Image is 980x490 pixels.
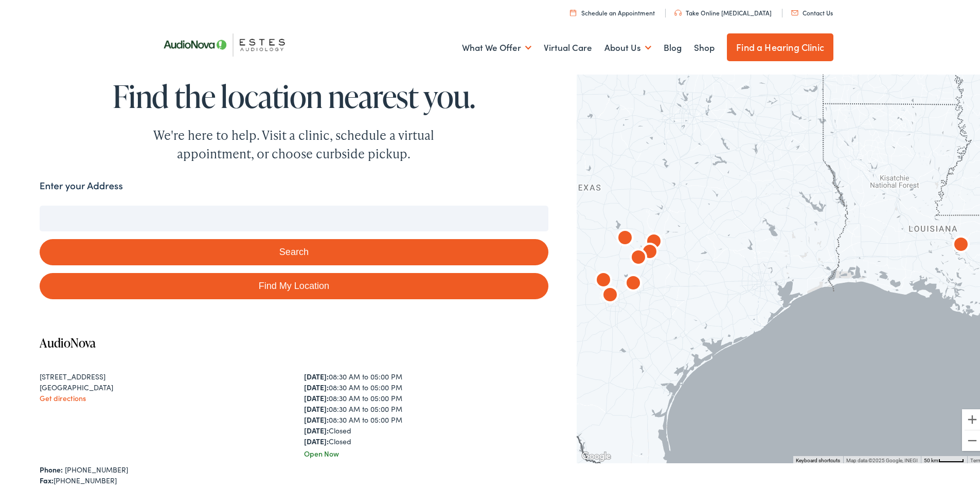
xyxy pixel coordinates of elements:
img: utility icon [791,8,798,13]
img: utility icon [570,7,576,14]
button: Search [40,237,548,263]
a: Take Online [MEDICAL_DATA] [674,6,772,15]
a: Blog [664,27,682,65]
div: AudioNova [626,244,651,269]
a: Virtual Care [544,27,592,65]
div: Open Now [304,446,548,457]
span: 50 km [924,456,938,461]
strong: [DATE]: [304,369,329,379]
a: AudioNova [40,332,96,349]
strong: [DATE]: [304,423,329,433]
input: Enter your address or zip code [40,204,548,229]
label: Enter your Address [40,176,123,191]
a: Open this area in Google Maps (opens a new window) [579,448,613,461]
a: About Us [604,27,651,65]
a: Find a Hearing Clinic [727,31,833,59]
div: AudioNova [637,239,662,263]
a: Schedule an Appointment [570,6,655,15]
div: [STREET_ADDRESS] [40,369,284,380]
div: AudioNova [613,225,637,249]
a: Find My Location [40,271,548,297]
strong: [DATE]: [304,391,329,401]
strong: [DATE]: [304,380,329,390]
img: utility icon [674,8,682,14]
a: What We Offer [462,27,531,65]
a: Shop [694,27,715,65]
a: Contact Us [791,6,833,15]
div: AudioNova [642,228,666,253]
span: Map data ©2025 Google, INEGI [846,456,918,461]
button: Keyboard shortcuts [796,455,840,462]
strong: [DATE]: [304,402,329,412]
div: We're here to help. Visit a clinic, schedule a virtual appointment, or choose curbside pickup. [129,124,458,161]
h1: Find the location nearest you. [40,77,548,111]
strong: Fax: [40,473,54,483]
strong: [DATE]: [304,434,329,444]
div: 08:30 AM to 05:00 PM 08:30 AM to 05:00 PM 08:30 AM to 05:00 PM 08:30 AM to 05:00 PM 08:30 AM to 0... [304,369,548,445]
div: [GEOGRAPHIC_DATA] [40,380,284,391]
strong: [DATE]: [304,412,329,423]
img: Google [579,448,613,461]
a: Get directions [40,391,86,401]
a: [PHONE_NUMBER] [65,462,128,473]
div: [PHONE_NUMBER] [40,473,548,484]
strong: Phone: [40,462,63,473]
div: AudioNova [621,270,646,295]
div: AudioNova [591,267,616,292]
button: Map Scale: 50 km per 46 pixels [921,454,967,461]
div: AudioNova [598,282,622,306]
div: AudioNova [949,231,973,256]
